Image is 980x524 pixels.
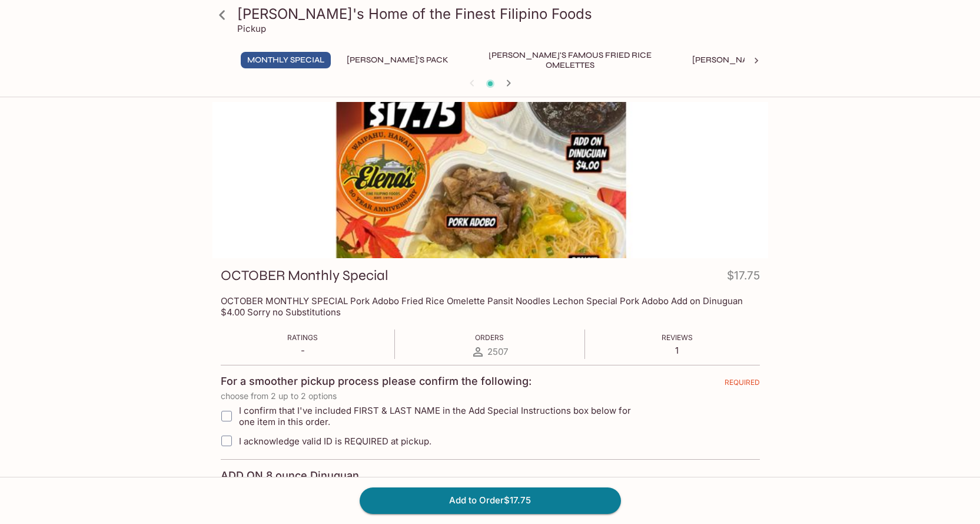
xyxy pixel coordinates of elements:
[287,345,318,356] p: -
[487,346,508,357] span: 2507
[662,345,693,356] p: 1
[239,405,647,427] span: I confirm that I've included FIRST & LAST NAME in the Add Special Instructions box below for one ...
[239,436,431,447] span: I acknowledge valid ID is REQUIRED at pickup.
[221,295,760,318] p: OCTOBER MONTHLY SPECIAL Pork Adobo Fried Rice Omelette Pansit Noodles Lechon Special Pork Adobo A...
[241,52,331,68] button: Monthly Special
[340,52,455,68] button: [PERSON_NAME]'s Pack
[221,391,760,401] p: choose from 2 up to 2 options
[212,102,768,258] div: OCTOBER Monthly Special
[475,333,504,342] span: Orders
[237,5,763,23] h3: [PERSON_NAME]'s Home of the Finest Filipino Foods
[221,375,531,388] h4: For a smoother pickup process please confirm the following:
[686,52,836,68] button: [PERSON_NAME]'s Mixed Plates
[464,52,676,68] button: [PERSON_NAME]'s Famous Fried Rice Omelettes
[221,266,388,285] h3: OCTOBER Monthly Special
[287,333,318,342] span: Ratings
[360,487,621,513] button: Add to Order$17.75
[725,378,760,391] span: REQUIRED
[662,333,693,342] span: Reviews
[221,469,359,482] h4: ADD ON 8 ounce Dinuguan
[727,266,760,289] h4: $17.75
[237,23,266,34] p: Pickup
